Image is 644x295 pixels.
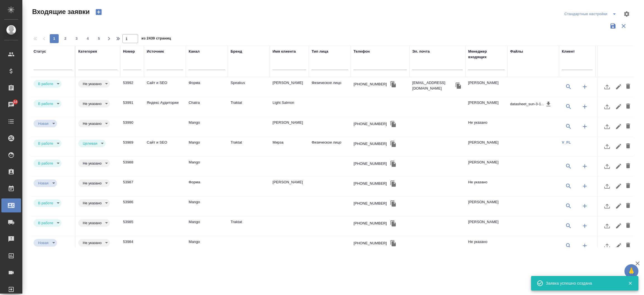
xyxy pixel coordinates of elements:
[562,140,571,144] a: V_FL
[608,21,618,31] button: Сохранить фильтры
[578,199,591,213] button: Создать клиента
[354,161,387,167] div: [PHONE_NUMBER]
[623,239,633,252] button: Удалить
[623,219,633,233] button: Удалить
[578,179,591,193] button: Создать клиента
[83,36,92,41] span: 4
[81,240,103,245] button: Не указано
[228,77,270,97] td: Speakus
[465,177,507,196] td: Не указано
[78,199,110,207] div: В работе
[354,141,387,147] div: [PHONE_NUMBER]
[231,49,242,54] div: Бренд
[614,179,623,193] button: Редактировать
[81,101,103,106] button: Не указано
[78,100,110,107] div: В работе
[627,265,636,277] span: 🙏
[78,219,110,227] div: В работе
[562,219,575,233] button: Выбрать клиента
[78,239,110,247] div: В работе
[36,101,55,106] button: В работе
[120,236,144,256] td: 53984
[562,80,575,93] button: Выбрать клиента
[120,177,144,196] td: 53987
[72,34,81,43] button: 3
[270,77,309,97] td: [PERSON_NAME]
[186,137,228,156] td: Mango
[465,236,507,256] td: Не указано
[78,160,110,167] div: В работе
[465,77,507,97] td: [PERSON_NAME]
[600,100,614,113] button: Загрузить файл
[600,219,614,233] button: Загрузить файл
[34,239,57,247] div: В работе
[120,117,144,137] td: 53990
[120,137,144,156] td: 53989
[228,216,270,236] td: Traktat
[614,80,623,93] button: Редактировать
[34,140,61,147] div: В работе
[270,97,309,117] td: Light Salmon
[144,77,186,97] td: Сайт и SEO
[72,36,81,41] span: 3
[186,177,228,196] td: Форма
[144,97,186,117] td: Яндекс Аудитории
[562,120,575,133] button: Выбрать клиента
[34,219,61,227] div: В работе
[36,141,55,146] button: В работе
[389,199,397,208] button: Скопировать
[614,199,623,213] button: Редактировать
[34,160,61,167] div: В работе
[624,281,636,286] button: Закрыть
[623,80,633,93] button: Удалить
[34,199,61,207] div: В работе
[61,34,70,43] button: 2
[465,97,507,117] td: [PERSON_NAME]
[578,80,591,93] button: Создать клиента
[228,137,270,156] td: Traktat
[120,77,144,97] td: 53992
[546,280,620,286] div: Заявка успешно создана
[578,100,591,113] button: Создать клиента
[624,264,638,278] button: 🙏
[562,199,575,213] button: Выбрать клиента
[186,117,228,137] td: Mango
[189,49,200,54] div: Канал
[36,161,55,166] button: В работе
[1,98,21,112] a: 34
[31,7,90,16] span: Входящие заявки
[34,80,61,88] div: В работе
[614,160,623,173] button: Редактировать
[412,49,430,54] div: Эл. почта
[270,177,309,196] td: [PERSON_NAME]
[36,221,55,225] button: В работе
[510,101,544,107] p: datasheet_sun-3-1...
[186,236,228,256] td: Mango
[600,160,614,173] button: Загрузить файл
[614,140,623,153] button: Редактировать
[354,221,387,226] div: [PHONE_NUMBER]
[78,140,106,147] div: В работе
[270,117,309,137] td: [PERSON_NAME]
[120,196,144,216] td: 53986
[94,36,103,41] span: 5
[34,179,57,187] div: В работе
[354,49,370,54] div: Телефон
[389,179,397,188] button: Скопировать
[81,221,103,225] button: Не указано
[614,120,623,133] button: Редактировать
[92,7,105,17] button: Создать
[309,77,351,97] td: Физическое лицо
[10,99,21,105] span: 34
[465,157,507,176] td: [PERSON_NAME]
[354,181,387,186] div: [PHONE_NUMBER]
[454,81,463,90] button: Скопировать
[623,160,633,173] button: Удалить
[81,141,99,146] button: Целевая
[562,179,575,193] button: Выбрать клиента
[186,77,228,97] td: Форма
[186,196,228,216] td: Mango
[228,97,270,117] td: Traktat
[544,100,553,108] button: Скачать
[123,49,135,54] div: Номер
